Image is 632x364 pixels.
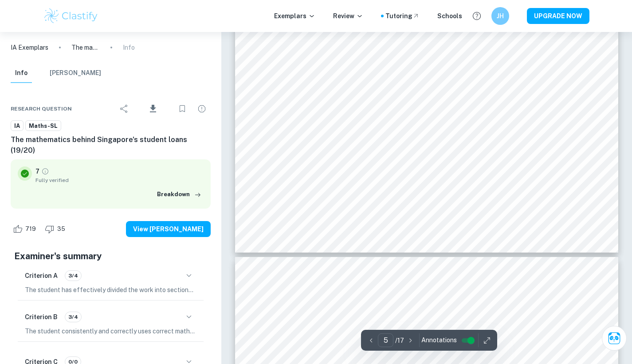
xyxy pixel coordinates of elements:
[11,43,48,52] a: IA Exemplars
[52,225,70,233] span: 35
[43,7,99,25] img: Clastify logo
[395,336,404,345] p: / 17
[11,105,72,113] span: Research question
[11,135,211,156] h6: The mathematics behind Singapore's student loans (19/20)
[155,188,204,201] button: Breakdown
[25,312,58,322] h6: Criterion B
[25,271,58,281] h6: Criterion A
[25,326,196,336] p: The student consistently and correctly uses correct mathematical notation, symbols, and terminolo...
[115,100,133,118] div: Share
[11,120,24,131] a: IA
[437,11,462,21] a: Schools
[65,313,81,321] span: 3/4
[173,100,191,118] div: Bookmark
[274,11,315,21] p: Exemplars
[135,97,172,120] div: Download
[26,122,61,131] span: Maths-SL
[123,43,135,52] p: Info
[25,120,61,131] a: Maths-SL
[491,7,509,25] button: JH
[50,63,101,83] button: [PERSON_NAME]
[20,225,41,233] span: 719
[35,166,39,176] p: 7
[469,8,484,24] button: Help and Feedback
[421,336,457,345] span: Annotations
[65,272,81,280] span: 3/4
[11,222,41,236] div: Like
[43,222,70,236] div: Dislike
[11,122,23,131] span: IA
[527,8,589,24] button: UPGRADE NOW
[35,176,204,184] span: Fully verified
[14,249,207,263] h5: Examiner's summary
[41,167,49,175] a: Grade fully verified
[71,43,100,52] p: The mathematics behind Singapore's student loans (19/20)
[385,11,420,21] a: Tutoring
[495,11,505,21] h6: JH
[126,221,211,237] button: View [PERSON_NAME]
[193,100,211,118] div: Report issue
[11,63,32,83] button: Info
[602,326,627,351] button: Ask Clai
[25,285,196,295] p: The student has effectively divided the work into sections and subdivided the body to clearly ind...
[333,11,363,21] p: Review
